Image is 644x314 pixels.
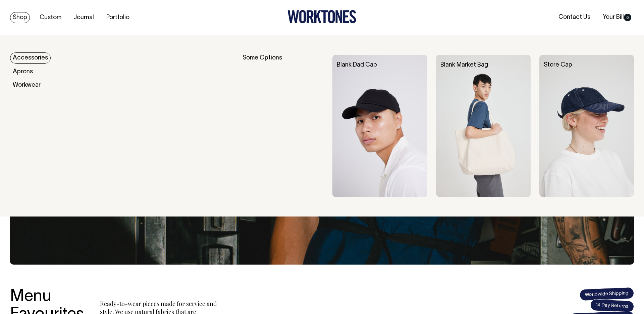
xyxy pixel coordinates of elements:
[539,55,634,197] img: Store Cap
[10,66,36,77] a: Aprons
[10,12,30,23] a: Shop
[600,12,634,23] a: Your Bill0
[10,80,43,91] a: Workwear
[337,62,377,68] a: Blank Dad Cap
[436,55,531,197] img: Blank Market Bag
[579,287,634,301] span: Worldwide Shipping
[10,52,51,64] a: Accessories
[544,62,572,68] a: Store Cap
[556,12,593,23] a: Contact Us
[624,14,631,21] span: 0
[440,62,488,68] a: Blank Market Bag
[590,299,634,313] span: 14 Day Returns
[243,55,324,197] div: Some Options
[71,12,97,23] a: Journal
[332,55,427,197] img: Blank Dad Cap
[37,12,64,23] a: Custom
[104,12,132,23] a: Portfolio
